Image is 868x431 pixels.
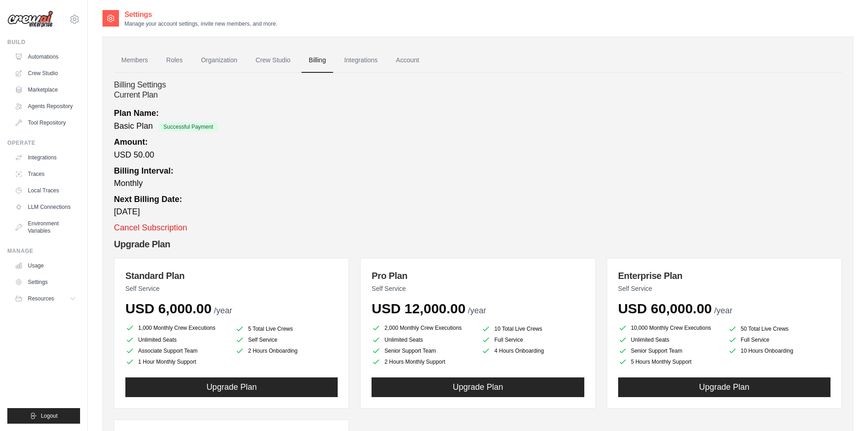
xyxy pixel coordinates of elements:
li: Senior Support Team [618,346,721,355]
a: Integrations [337,48,385,73]
li: 5 Hours Monthly Support [618,357,721,366]
strong: Amount: [114,137,148,147]
li: Associate Support Team [125,346,228,355]
button: Resources [11,291,80,306]
a: Traces [11,167,80,181]
a: Roles [159,48,190,73]
div: Operate [7,139,80,147]
button: Upgrade Plan [372,377,584,397]
button: Upgrade Plan [125,377,338,397]
li: 2 Hours Onboarding [235,346,338,355]
strong: Next Billing Date: [114,195,182,204]
a: Local Traces [11,183,80,198]
h2: Current Plan [114,90,842,100]
a: Organization [194,48,244,73]
h2: Upgrade Plan [114,238,842,251]
li: 10 Hours Onboarding [728,346,830,355]
a: Usage [11,258,80,273]
li: Self Service [235,335,338,344]
span: USD 12,000.00 [372,301,465,316]
p: Self Service [125,284,338,293]
a: Agents Repository [11,99,80,114]
span: USD 6,000.00 [125,301,211,316]
li: 4 Hours Onboarding [481,346,584,355]
button: Logout [7,408,80,424]
h3: Pro Plan [372,269,584,282]
li: Full Service [481,335,584,344]
li: Unlimited Seats [125,335,228,344]
li: 5 Total Live Crews [235,324,338,333]
a: Crew Studio [248,48,298,73]
div: Build [7,38,80,46]
div: Monthly [114,165,842,190]
a: LLM Connections [11,200,80,214]
a: Settings [11,275,80,289]
div: Manage [7,247,80,255]
li: 10 Total Live Crews [481,324,584,333]
li: 1 Hour Monthly Support [125,357,228,366]
a: Members [114,48,155,73]
h3: Enterprise Plan [618,269,830,282]
p: Self Service [618,284,830,293]
p: Self Service [372,284,584,293]
p: Manage your account settings, invite new members, and more. [124,20,277,27]
li: Senior Support Team [372,346,474,355]
span: /year [214,306,232,315]
a: Environment Variables [11,216,80,238]
a: Automations [11,49,80,64]
a: Crew Studio [11,66,80,81]
span: Basic Plan [114,121,153,131]
div: [DATE] [114,193,842,218]
img: Logo [7,11,53,28]
h4: Billing Settings [114,80,842,90]
span: /year [714,306,733,315]
strong: Plan Name: [114,109,159,118]
a: Tool Repository [11,115,80,130]
a: Account [388,48,426,73]
span: /year [468,306,486,315]
li: 1,000 Monthly Crew Executions [125,322,228,333]
h2: Settings [124,9,277,20]
button: Upgrade Plan [618,377,830,397]
li: Unlimited Seats [618,335,721,344]
span: USD 50.00 [114,150,154,159]
a: Integrations [11,150,80,165]
span: Resources [28,295,54,302]
a: Billing [302,48,333,73]
li: 50 Total Live Crews [728,324,830,333]
li: 10,000 Monthly Crew Executions [618,322,721,333]
li: Full Service [728,335,830,344]
h3: Standard Plan [125,269,338,282]
a: Marketplace [11,82,80,97]
li: 2 Hours Monthly Support [372,357,474,366]
li: Unlimited Seats [372,335,474,344]
span: Successful Payment [159,122,218,131]
span: USD 60,000.00 [618,301,712,316]
strong: Billing Interval: [114,166,173,175]
button: Cancel Subscription [114,222,187,234]
li: 2,000 Monthly Crew Executions [372,322,474,333]
span: Logout [41,412,58,420]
